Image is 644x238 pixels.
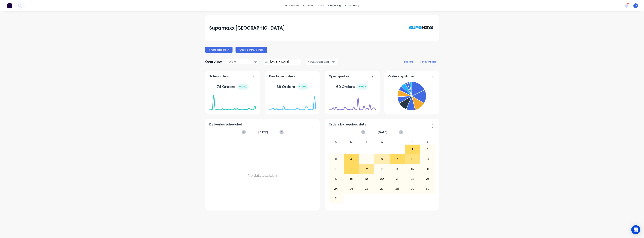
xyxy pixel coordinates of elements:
[390,184,405,193] div: 28
[326,3,343,8] div: purchasing
[420,145,435,154] div: 2
[315,3,326,8] div: sales
[205,58,222,66] div: Overview
[405,139,420,145] div: F
[277,84,308,90] div: 38 Orders
[408,19,435,37] img: Supamaxx Australia
[374,164,389,174] div: 13
[236,47,267,53] button: Create purchase order
[344,154,359,164] div: 4
[209,24,285,32] div: Supamaxx [GEOGRAPHIC_DATA]
[405,145,420,154] div: 1
[344,184,359,193] div: 25
[209,74,229,79] span: Sales orders
[336,84,368,90] div: 60 Orders
[344,139,359,145] div: M
[374,174,389,184] div: 20
[374,184,389,193] div: 27
[420,139,435,145] div: S
[209,139,316,212] div: No data available
[344,164,359,174] div: 11
[343,3,361,8] div: productivity
[390,154,405,164] div: 7
[405,184,420,193] div: 29
[420,184,435,193] div: 30
[258,130,268,134] span: [DATE]
[297,84,308,90] div: + 100 %
[405,174,420,184] div: 22
[374,154,389,164] div: 6
[359,154,374,164] div: 5
[388,74,415,79] span: Orders by status
[374,139,390,145] div: W
[344,174,359,184] div: 18
[301,3,315,8] div: products
[420,174,435,184] div: 23
[357,84,368,90] div: + 100 %
[306,59,338,65] button: 4 status selected
[217,84,249,90] div: 74 Orders
[378,130,388,134] span: [DATE]
[329,174,344,184] div: 17
[283,3,301,8] a: dashboard
[420,164,435,174] div: 16
[359,174,374,184] div: 19
[329,184,344,193] div: 24
[390,174,405,184] div: 21
[420,154,435,164] div: 9
[359,164,374,174] div: 12
[402,59,416,64] button: add card
[269,74,295,79] span: Purchase orders
[390,139,405,145] div: T
[405,164,420,174] div: 15
[329,74,349,79] span: Open quotes
[329,164,344,174] div: 10
[238,84,249,90] div: + 100 %
[634,4,637,7] span: TS
[7,3,12,8] img: Factory
[359,184,374,193] div: 26
[308,60,331,64] div: 4 status selected
[329,194,344,203] div: 31
[418,59,439,64] button: edit dashboard
[359,139,374,145] div: T
[405,154,420,164] div: 8
[631,225,640,234] div: Open Intercom Messenger
[205,47,233,53] button: Create sales order
[329,139,344,145] div: S
[390,164,405,174] div: 14
[329,154,344,164] div: 3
